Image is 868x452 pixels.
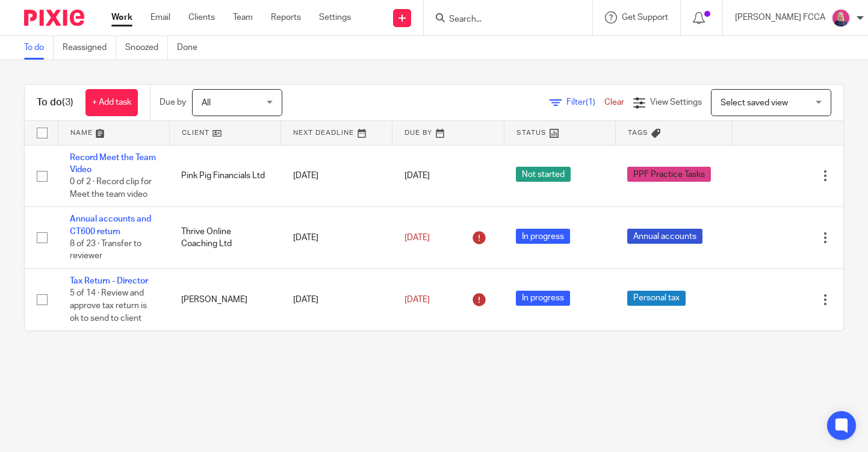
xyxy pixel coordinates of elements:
span: Annual accounts [627,229,702,244]
a: To do [24,36,54,60]
a: Done [177,36,206,60]
a: Snoozed [125,36,168,60]
h1: To do [37,96,73,109]
td: [DATE] [281,207,392,269]
a: + Add task [85,89,138,116]
td: Thrive Online Coaching Ltd [169,207,281,269]
span: (1) [586,98,595,107]
span: (3) [62,98,73,107]
a: Team [233,11,253,23]
a: Reports [271,11,301,23]
a: Clients [188,11,215,23]
span: Get Support [622,13,668,22]
a: Annual accounts and CT600 return [70,215,151,235]
a: Email [150,11,170,23]
a: Work [111,11,132,23]
a: Tax Return - Director [70,277,148,285]
span: PPF Practice Tasks [627,167,711,182]
input: Search [448,14,556,25]
span: Personal tax [627,291,686,306]
span: In progress [516,229,570,244]
span: In progress [516,291,570,306]
span: Filter [566,98,604,107]
span: View Settings [650,98,702,107]
td: [DATE] [281,269,392,331]
span: 0 of 2 · Record clip for Meet the team video [70,178,152,199]
img: Pixie [24,10,84,26]
p: [PERSON_NAME] FCCA [735,11,825,23]
a: Clear [604,98,624,107]
a: Record Meet the Team Video [70,153,156,174]
span: [DATE] [405,296,430,304]
a: Reassigned [63,36,116,60]
span: Not started [516,167,571,182]
span: All [202,99,211,107]
img: Cheryl%20Sharp%20FCCA.png [831,8,851,28]
span: [DATE] [405,172,430,180]
p: Due by [160,96,186,108]
td: Pink Pig Financials Ltd [169,145,281,207]
a: Settings [319,11,351,23]
span: Select saved view [721,99,788,107]
td: [DATE] [281,145,392,207]
span: [DATE] [405,234,430,242]
span: Tags [628,129,648,136]
span: 5 of 14 · Review and approve tax return is ok to send to client [70,289,147,323]
td: [PERSON_NAME] [169,269,281,331]
span: 8 of 23 · Transfer to reviewer [70,240,141,261]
